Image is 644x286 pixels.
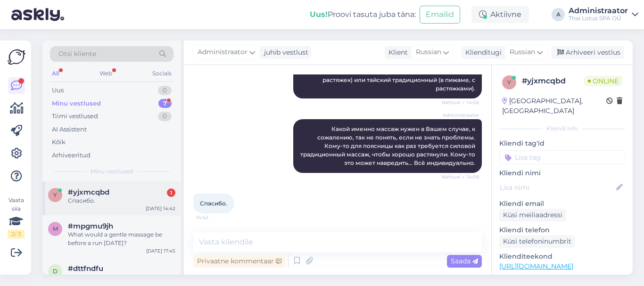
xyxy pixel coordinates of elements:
div: Minu vestlused [52,99,101,108]
span: y [53,191,57,198]
b: Uus! [310,10,328,19]
p: Kliendi email [499,199,625,209]
a: [URL][DOMAIN_NAME] [499,262,573,270]
div: 2 / 3 [8,230,25,238]
div: Женщине [68,273,175,281]
div: Küsi telefoninumbrit [499,235,575,248]
div: Küsi meiliaadressi [499,209,566,221]
div: All [50,67,61,80]
p: Kliendi telefon [499,225,625,235]
div: Kõik [52,138,66,147]
span: m [53,225,58,232]
div: Thai Lotus SPA OÜ [569,15,628,22]
div: Aktiivne [471,6,529,23]
p: Kliendi nimi [499,168,625,178]
span: Russian [510,47,535,57]
span: Saada [451,257,478,265]
div: A [552,8,565,21]
div: Administraator [569,7,628,15]
p: Vaata edasi ... [499,274,625,283]
div: Proovi tasuta juba täna: [310,9,416,20]
span: Nähtud ✓ 14:08 [442,173,479,180]
div: Arhiveeri vestlus [552,46,624,59]
div: Arhiveeritud [52,151,91,160]
div: Klienditugi [462,48,502,57]
span: Спасибо. [200,200,227,207]
div: [GEOGRAPHIC_DATA], [GEOGRAPHIC_DATA] [502,96,606,116]
span: d [53,268,58,275]
span: Minu vestlused [91,167,133,176]
div: Web [98,67,114,80]
div: What would a gentle massage be before a run [DATE]? [68,230,175,247]
span: #dttfndfu [68,264,103,273]
input: Lisa tag [499,150,625,164]
a: AdministraatorThai Lotus SPA OÜ [569,7,638,22]
span: Какой именно массаж нужен в Вашем случае, к сожалению, так не понять, если не знать проблемы. Ком... [300,125,477,166]
img: Askly Logo [8,48,25,66]
div: juhib vestlust [260,48,308,57]
div: Vaata siia [8,196,25,238]
div: Uus [52,86,64,95]
span: #mpgmu9jh [68,222,113,230]
span: y [507,79,511,86]
span: Otsi kliente [58,49,96,59]
div: # yjxmcqbd [522,75,584,87]
div: 0 [158,112,172,121]
div: [DATE] 14:42 [146,205,175,212]
span: Russian [416,47,441,57]
span: Nähtud ✓ 14:06 [442,99,479,106]
div: 0 [158,86,172,95]
div: Kliendi info [499,124,625,133]
span: Administraator [198,47,248,57]
div: Tiimi vestlused [52,112,98,121]
div: 7 [158,99,172,108]
div: Privaatne kommentaar [193,255,285,268]
span: #yjxmcqbd [68,188,109,196]
div: 1 [167,188,175,197]
span: Administraator [443,112,479,119]
span: Online [584,76,622,86]
input: Lisa nimi [500,182,614,193]
div: Спасибо. [68,196,175,205]
div: [DATE] 17:45 [146,247,175,254]
span: 14:42 [196,214,231,221]
p: Klienditeekond [499,252,625,261]
div: Klient [385,48,408,57]
div: Socials [150,67,173,80]
p: Kliendi tag'id [499,139,625,148]
div: AI Assistent [52,125,87,134]
button: Emailid [420,6,460,24]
